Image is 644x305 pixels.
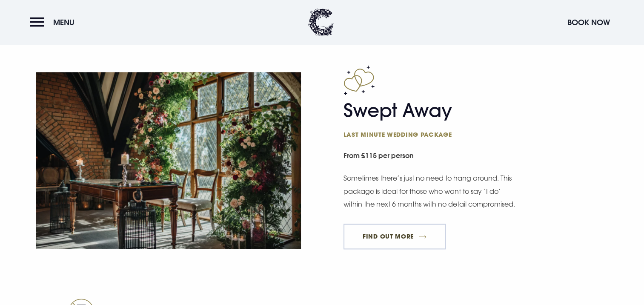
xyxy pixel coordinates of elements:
img: Ceremony table beside an arched window at a Wedding Venue Northern Ireland [36,72,301,249]
small: From £115 per person [343,147,608,166]
img: Block icon [343,65,375,95]
button: Book Now [563,13,614,32]
a: FIND OUT MORE [343,224,446,249]
img: Clandeboye Lodge [308,9,334,36]
span: Menu [53,17,74,27]
button: Menu [30,13,79,32]
p: Sometimes there’s just no need to hang around. This package is ideal for those who want to say ‘I... [343,172,518,210]
h2: Swept Away [343,99,509,138]
span: Last minute wedding package [343,130,509,138]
